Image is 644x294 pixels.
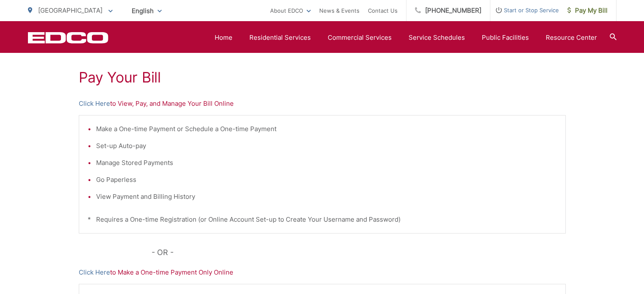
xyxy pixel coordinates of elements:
[152,246,566,259] p: - OR -
[328,33,392,43] a: Commercial Services
[96,175,557,185] li: Go Paperless
[79,267,110,278] a: Click Here
[79,99,110,109] a: Click Here
[96,124,557,134] li: Make a One-time Payment or Schedule a One-time Payment
[368,5,398,16] a: Contact Us
[96,192,557,202] li: View Payment and Billing History
[409,33,465,43] a: Service Schedules
[38,6,102,14] span: [GEOGRAPHIC_DATA]
[249,33,311,43] a: Residential Services
[319,5,359,16] a: News & Events
[215,33,232,43] a: Home
[79,69,566,86] h1: Pay Your Bill
[88,214,557,225] p: * Requires a One-time Registration (or Online Account Set-up to Create Your Username and Password)
[28,32,108,44] a: EDCD logo. Return to the homepage.
[96,158,557,168] li: Manage Stored Payments
[567,5,608,16] span: Pay My Bill
[270,5,311,16] a: About EDCO
[482,33,529,43] a: Public Facilities
[125,3,168,18] span: English
[79,99,566,109] p: to View, Pay, and Manage Your Bill Online
[79,267,566,278] p: to Make a One-time Payment Only Online
[546,33,597,43] a: Resource Center
[96,141,557,151] li: Set-up Auto-pay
